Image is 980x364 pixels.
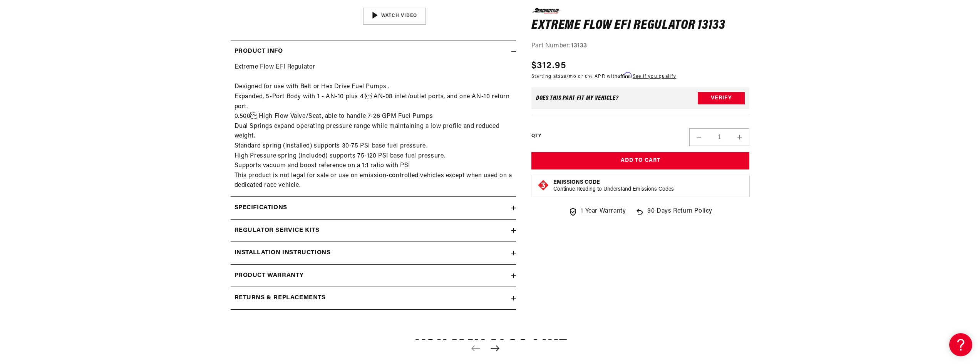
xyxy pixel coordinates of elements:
h2: Specifications [235,203,287,213]
h2: Installation Instructions [235,248,331,258]
h2: Product warranty [235,271,304,281]
summary: Regulator Service Kits [231,220,516,242]
span: $29 [558,74,566,79]
div: Does This part fit My vehicle? [536,95,619,101]
label: QTY [531,133,541,139]
strong: 13133 [571,43,587,49]
h2: Product Info [235,47,283,57]
span: Affirm [618,72,632,78]
span: 1 Year Warranty [581,206,626,216]
a: 90 Days Return Policy [635,206,712,224]
div: Part Number: [531,41,750,51]
h2: Returns & replacements [235,293,326,303]
span: $312.95 [531,59,566,72]
button: Verify [698,92,745,104]
button: Previous slide [467,340,484,357]
h1: Extreme Flow EFI Regulator 13133 [531,19,750,32]
button: Emissions CodeContinue Reading to Understand Emissions Codes [553,179,674,193]
strong: Emissions Code [553,179,600,185]
a: 1 Year Warranty [568,206,626,216]
summary: Returns & replacements [231,287,516,309]
div: Extreme Flow EFI Regulator Designed for use with Belt or Hex Drive Fuel Pumps . Expanded, 5-Port ... [231,62,516,191]
span: 90 Days Return Policy [647,206,712,224]
button: Add to Cart [531,152,750,169]
h2: Regulator Service Kits [235,226,320,236]
summary: Specifications [231,197,516,219]
p: Continue Reading to Understand Emissions Codes [553,186,674,193]
p: Starting at /mo or 0% APR with . [531,72,676,80]
img: Emissions code [537,179,549,191]
button: Next slide [487,340,504,357]
h2: You may also like [211,339,769,357]
summary: Product Info [231,40,516,63]
a: See if you qualify - Learn more about Affirm Financing (opens in modal) [633,74,676,79]
summary: Installation Instructions [231,242,516,264]
summary: Product warranty [231,265,516,287]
